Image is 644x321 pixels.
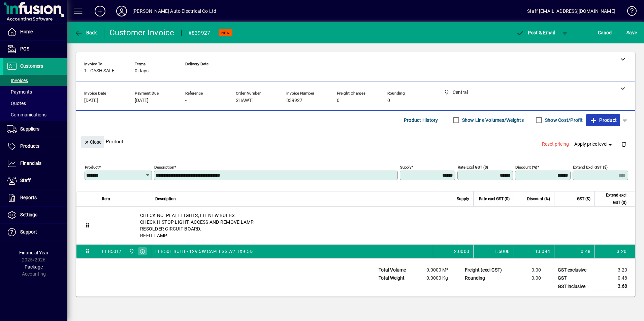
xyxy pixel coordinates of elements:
a: Settings [3,207,67,223]
td: 13.044 [514,245,554,258]
span: Cancel [598,27,613,38]
span: Rate excl GST ($) [479,195,510,203]
td: 0.00 [509,266,549,274]
div: CHECK NO. PLATE LIGHTS, FIT NEW BULBS. CHECK HISTOP LIGHT, ACCESS AND REMOVE LAMP. RESOLDER CIRCU... [98,207,635,244]
span: Payments [7,89,32,95]
span: Reports [20,195,37,200]
td: Rounding [461,274,509,282]
mat-label: Discount (%) [515,165,537,170]
td: Total Volume [375,266,416,274]
td: Freight (excl GST) [461,266,509,274]
span: Customers [20,63,43,69]
span: Settings [20,212,37,217]
span: Staff [20,178,31,183]
td: 0.0000 M³ [416,266,456,274]
mat-label: Extend excl GST ($) [573,165,608,170]
span: Back [74,30,97,35]
button: Add [89,5,111,17]
td: 3.20 [595,266,635,274]
span: GST ($) [577,195,590,203]
span: ave [626,27,637,38]
span: Product [589,115,617,126]
span: Close [84,137,101,148]
button: Post & Email [513,27,558,39]
span: Apply price level [574,141,613,148]
div: Customer Invoice [109,27,174,38]
td: 3.68 [595,282,635,291]
span: Central [127,248,135,255]
span: Home [20,29,33,34]
span: Package [25,264,43,270]
mat-label: Rate excl GST ($) [458,165,488,170]
span: Financials [20,160,41,166]
td: GST [554,274,595,282]
app-page-header-button: Close [79,139,106,145]
td: Total Weight [375,274,416,282]
button: Cancel [596,27,614,39]
button: Profile [111,5,132,17]
a: Support [3,224,67,241]
span: Product History [404,115,438,126]
span: Discount (%) [527,195,550,203]
button: Delete [616,136,632,152]
span: Item [102,195,110,203]
a: Suppliers [3,121,67,138]
span: 839927 [286,98,302,103]
span: Suppliers [20,126,39,132]
button: Product History [401,114,441,126]
a: Communications [3,109,67,120]
span: Extend excl GST ($) [599,191,626,206]
span: Description [155,195,176,203]
app-page-header-button: Delete [616,141,632,147]
td: GST inclusive [554,282,595,291]
span: S [626,30,629,35]
label: Show Line Volumes/Weights [461,117,524,123]
div: 1.6000 [478,248,510,255]
td: 0.48 [595,274,635,282]
td: 0.48 [554,245,594,258]
div: LLB501/ [102,248,121,255]
label: Show Cost/Profit [544,117,583,123]
a: Knowledge Base [622,1,636,23]
button: Back [73,27,99,39]
span: LLB501 BULB - 12V 5W CAPLESS W2.1X9.5D [155,248,253,255]
a: Payments [3,86,67,98]
button: Save [625,27,639,39]
td: 0.00 [509,274,549,282]
span: [DATE] [135,98,149,103]
a: Quotes [3,98,67,109]
span: 0 [337,98,340,103]
button: Reset pricing [539,138,572,150]
div: [PERSON_NAME] Auto Electrical Co Ltd [132,6,216,16]
td: GST exclusive [554,266,595,274]
span: Reset pricing [542,141,569,148]
span: - [185,68,187,74]
span: 0 [387,98,390,103]
a: Home [3,24,67,40]
span: Support [20,229,37,235]
a: Invoices [3,75,67,86]
span: 0 days [135,68,149,74]
app-page-header-button: Back [67,27,104,39]
button: Product [586,114,620,126]
mat-label: Supply [400,165,411,170]
mat-label: Description [154,165,174,170]
span: 2.0000 [454,248,470,255]
span: Financial Year [19,250,49,255]
span: 1 - CASH SALE [84,68,115,74]
td: 3.20 [594,245,635,258]
a: Staff [3,172,67,189]
span: Products [20,143,39,149]
a: Products [3,138,67,155]
span: Invoices [7,78,28,83]
a: Financials [3,155,67,172]
span: NEW [221,31,230,35]
div: Product [76,129,635,154]
span: Quotes [7,101,26,106]
div: #839927 [188,28,211,38]
a: Reports [3,189,67,206]
span: P [528,30,531,35]
button: Apply price level [572,138,616,150]
td: 0.0000 Kg [416,274,456,282]
span: - [185,98,187,103]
